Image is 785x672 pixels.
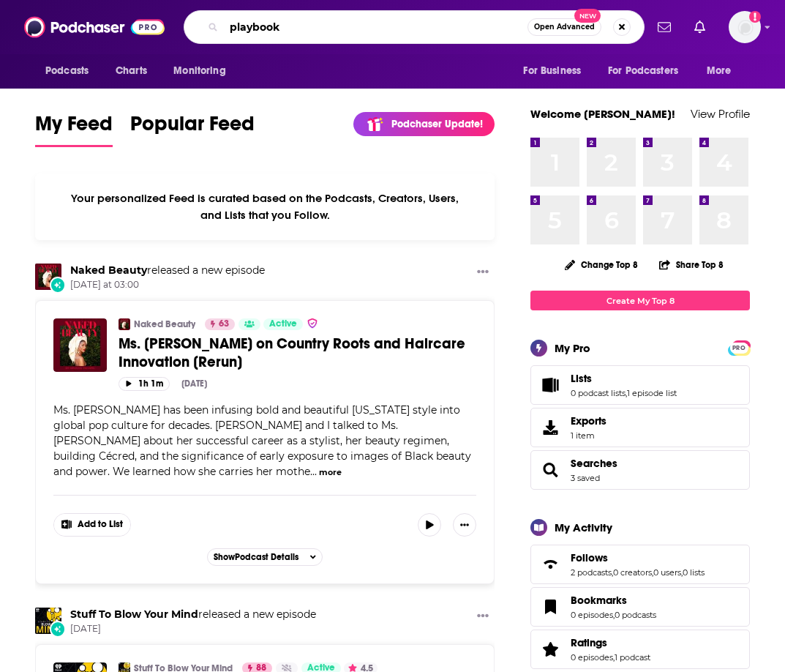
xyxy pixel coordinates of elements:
div: New Episode [50,621,66,637]
span: , [626,388,627,398]
a: 0 lists [683,567,705,578]
span: Show Podcast Details [214,552,298,562]
button: 1h 1m [119,377,170,391]
button: Show More Button [453,513,476,537]
span: Open Advanced [534,23,595,31]
span: Ratings [530,630,750,669]
a: 0 podcasts [615,610,656,620]
button: open menu [598,57,699,85]
span: [DATE] at 03:00 [70,279,265,291]
a: Ms. [PERSON_NAME] on Country Roots and Haircare Innovation [Rerun] [119,335,476,371]
input: Search podcasts, credits, & more... [224,15,527,39]
span: Popular Feed [130,111,255,145]
span: , [612,567,613,578]
button: Show More Button [471,264,495,282]
a: Create My Top 8 [530,291,750,310]
span: Active [269,317,297,332]
div: Search podcasts, credits, & more... [184,10,645,44]
div: My Activity [555,520,612,534]
img: Podchaser - Follow, Share and Rate Podcasts [24,13,165,41]
span: 63 [219,317,229,332]
span: PRO [730,343,748,354]
a: Naked Beauty [70,264,147,277]
span: Monitoring [173,61,225,81]
a: My Feed [35,111,113,147]
p: Podchaser Update! [391,118,483,130]
button: Open AdvancedNew [527,18,601,36]
span: Follows [571,551,608,564]
div: [DATE] [181,378,207,389]
span: Add to List [78,519,123,530]
a: Exports [530,408,750,447]
a: Bookmarks [571,594,656,607]
a: Popular Feed [130,111,255,147]
button: open menu [696,57,750,85]
span: [DATE] [70,623,316,635]
span: For Business [523,61,581,81]
button: Show profile menu [729,11,761,43]
a: 0 episodes [571,652,613,662]
span: , [681,567,683,578]
span: ... [310,465,317,478]
a: 2 podcasts [571,567,612,578]
button: Show More Button [471,608,495,626]
a: Welcome [PERSON_NAME]! [530,107,675,121]
button: open menu [513,57,599,85]
a: 0 podcast lists [571,388,626,398]
button: Change Top 8 [556,255,647,274]
a: Show notifications dropdown [652,15,677,40]
img: Ms. Tina Knowles on Country Roots and Haircare Innovation [Rerun] [53,318,107,372]
span: , [613,652,615,662]
button: Share Top 8 [658,250,724,279]
span: Follows [530,545,750,584]
span: Charts [116,61,147,81]
a: View Profile [691,107,750,121]
span: Exports [571,414,606,428]
span: Ratings [571,636,607,649]
span: Lists [530,365,750,405]
a: 0 creators [613,567,652,578]
a: Searches [536,460,565,480]
a: Ratings [571,636,650,649]
h3: released a new episode [70,608,316,621]
a: Stuff To Blow Your Mind [70,608,198,621]
span: 1 item [571,430,606,441]
img: verified Badge [307,317,318,329]
span: Bookmarks [571,594,627,607]
button: Show More Button [54,514,130,536]
span: Ms. [PERSON_NAME] on Country Roots and Haircare Innovation [Rerun] [119,335,465,371]
span: Logged in as Ashley_Beenen [729,11,761,43]
span: Lists [571,372,592,385]
a: 1 podcast [615,652,650,662]
a: Lists [536,375,565,395]
a: Ratings [536,639,565,660]
span: Exports [536,417,565,438]
div: Your personalized Feed is curated based on the Podcasts, Creators, Users, and Lists that you Follow. [35,173,495,240]
div: My Pro [555,341,590,355]
button: more [319,466,342,479]
button: open menu [163,57,244,85]
span: Bookmarks [530,587,750,627]
a: 1 episode list [627,388,677,398]
a: 63 [205,318,235,330]
svg: Add a profile image [749,11,761,23]
span: , [652,567,653,578]
a: Show notifications dropdown [688,15,711,40]
button: open menu [35,57,108,85]
a: 0 episodes [571,610,613,620]
a: Charts [106,57,156,85]
a: Follows [536,554,565,575]
a: Naked Beauty [134,318,195,330]
div: New Episode [50,277,66,293]
img: Naked Beauty [35,264,61,290]
span: , [613,610,615,620]
img: Stuff To Blow Your Mind [35,608,61,634]
a: Lists [571,372,677,385]
img: Naked Beauty [119,318,130,330]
